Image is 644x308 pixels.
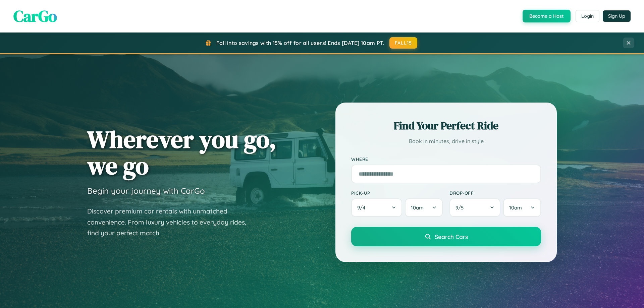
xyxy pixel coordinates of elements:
[509,204,522,211] span: 10am
[87,126,276,179] h1: Wherever you go, we go
[405,198,443,217] button: 10am
[576,10,599,22] button: Login
[523,10,571,22] button: Become a Host
[87,186,205,196] h3: Begin your journey with CarGo
[435,233,468,240] span: Search Cars
[216,40,384,46] span: Fall into savings with 15% off for all users! Ends [DATE] 10am PT.
[603,10,631,22] button: Sign Up
[351,190,443,196] label: Pick-up
[449,190,541,196] label: Drop-off
[389,37,418,49] button: FALL15
[503,198,541,217] button: 10am
[351,198,402,217] button: 9/4
[449,198,500,217] button: 9/5
[351,118,541,133] h2: Find Your Perfect Ride
[455,204,467,211] span: 9 / 5
[351,227,541,246] button: Search Cars
[351,156,541,162] label: Where
[357,204,369,211] span: 9 / 4
[87,206,255,239] p: Discover premium car rentals with unmatched convenience. From luxury vehicles to everyday rides, ...
[13,5,57,27] span: CarGo
[351,136,541,146] p: Book in minutes, drive in style
[411,204,424,211] span: 10am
